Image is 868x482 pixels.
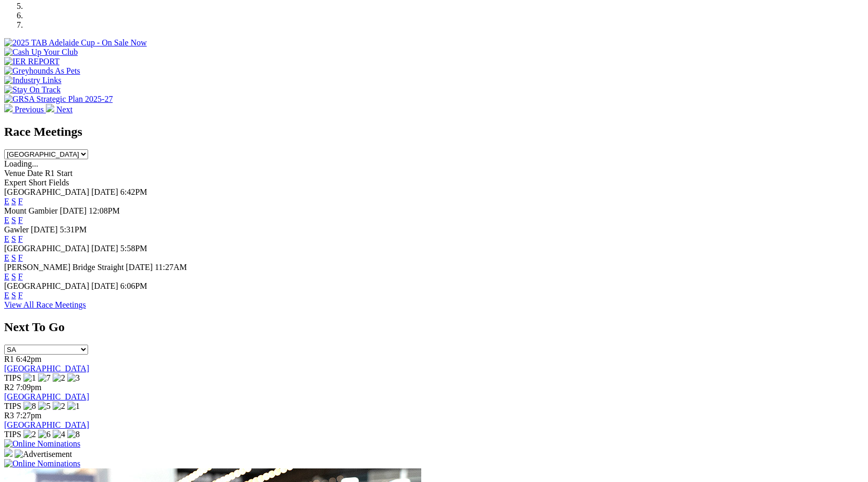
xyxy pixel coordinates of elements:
[4,253,9,262] a: E
[11,272,16,281] a: S
[15,105,44,114] span: Previous
[91,187,118,196] span: [DATE]
[18,291,23,300] a: F
[4,197,9,206] a: E
[4,169,25,178] span: Venue
[4,355,14,363] span: R1
[53,402,65,411] img: 2
[4,272,9,281] a: E
[91,244,118,253] span: [DATE]
[4,320,864,334] h2: Next To Go
[16,355,42,363] span: 6:42pm
[38,373,51,383] img: 7
[4,420,89,429] a: [GEOGRAPHIC_DATA]
[4,206,58,215] span: Mount Gambier
[4,104,13,112] img: chevron-left-pager-white.svg
[4,281,89,290] span: [GEOGRAPHIC_DATA]
[4,234,9,243] a: E
[23,402,36,411] img: 8
[23,430,36,439] img: 2
[11,216,16,225] a: S
[4,105,46,114] a: Previous
[67,402,80,411] img: 1
[38,402,51,411] img: 5
[4,57,59,66] img: IER REPORT
[46,105,72,114] a: Next
[27,169,43,178] span: Date
[15,450,72,459] img: Advertisement
[4,244,89,253] span: [GEOGRAPHIC_DATA]
[53,373,65,383] img: 2
[4,95,113,104] img: GRSA Strategic Plan 2025-27
[60,206,87,215] span: [DATE]
[11,253,16,262] a: S
[126,263,153,272] span: [DATE]
[4,373,21,382] span: TIPS
[18,216,23,225] a: F
[45,169,72,178] span: R1 Start
[18,197,23,206] a: F
[120,187,148,196] span: 6:42PM
[4,76,62,85] img: Industry Links
[4,392,89,401] a: [GEOGRAPHIC_DATA]
[91,281,118,290] span: [DATE]
[4,291,9,300] a: E
[67,430,80,439] img: 8
[4,38,147,48] img: 2025 TAB Adelaide Cup - On Sale Now
[53,430,65,439] img: 4
[38,430,51,439] img: 6
[4,383,14,392] span: R2
[4,439,80,449] img: Online Nominations
[4,159,38,168] span: Loading...
[18,272,23,281] a: F
[11,291,16,300] a: S
[120,244,148,253] span: 5:58PM
[29,178,47,187] span: Short
[4,402,21,410] span: TIPS
[18,234,23,243] a: F
[89,206,120,215] span: 12:08PM
[155,263,187,272] span: 11:27AM
[4,178,27,187] span: Expert
[4,48,78,57] img: Cash Up Your Club
[4,364,89,373] a: [GEOGRAPHIC_DATA]
[4,125,864,139] h2: Race Meetings
[46,104,54,112] img: chevron-right-pager-white.svg
[4,449,13,457] img: 15187_Greyhounds_GreysPlayCentral_Resize_SA_WebsiteBanner_300x115_2025.jpg
[120,281,148,290] span: 6:06PM
[4,459,80,468] img: Online Nominations
[56,105,72,114] span: Next
[4,225,29,234] span: Gawler
[11,197,16,206] a: S
[4,300,86,309] a: View All Race Meetings
[4,430,21,439] span: TIPS
[4,216,9,225] a: E
[4,187,89,196] span: [GEOGRAPHIC_DATA]
[16,411,42,420] span: 7:27pm
[4,263,124,272] span: [PERSON_NAME] Bridge Straight
[11,234,16,243] a: S
[18,253,23,262] a: F
[4,411,14,420] span: R3
[48,178,69,187] span: Fields
[4,66,80,76] img: Greyhounds As Pets
[23,373,36,383] img: 1
[67,373,80,383] img: 3
[4,85,60,95] img: Stay On Track
[31,225,58,234] span: [DATE]
[16,383,42,392] span: 7:09pm
[60,225,87,234] span: 5:31PM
